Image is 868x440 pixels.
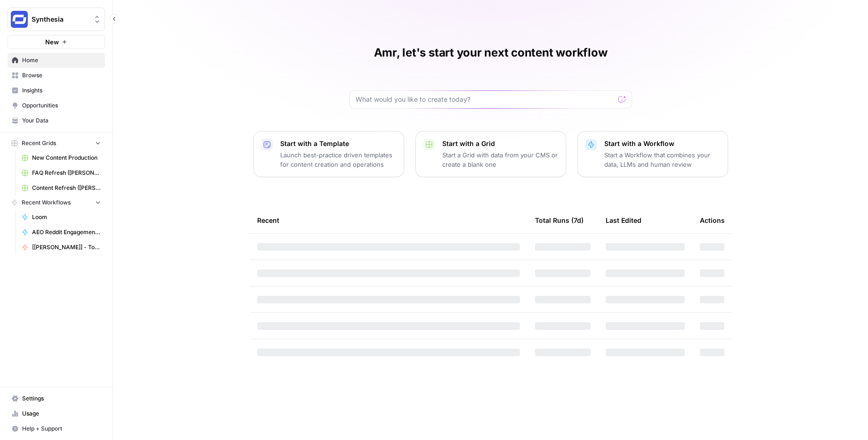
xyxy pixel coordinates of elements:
[22,116,101,125] span: Your Data
[8,113,105,128] a: Your Data
[253,131,404,177] button: Start with a TemplateLaunch best-practice driven templates for content creation and operations
[17,165,105,180] a: FAQ Refresh ([PERSON_NAME])
[604,139,720,148] p: Start with a Workflow
[17,210,105,225] a: Loom
[442,150,558,169] p: Start a Grid with data from your CMS or create a blank one
[32,228,101,236] span: AEO Reddit Engagement - Fork
[604,150,720,169] p: Start a Workflow that combines your data, LLMs and human review
[22,101,101,110] span: Opportunities
[700,207,725,233] div: Actions
[17,225,105,240] a: AEO Reddit Engagement - Fork
[32,15,89,24] span: Synthesia
[22,71,101,80] span: Browse
[22,409,101,418] span: Usage
[280,139,396,148] p: Start with a Template
[17,240,105,255] a: [[PERSON_NAME]] - Tools & Features Pages Refreshe - [MAIN WORKFLOW]
[32,169,101,177] span: FAQ Refresh ([PERSON_NAME])
[8,53,105,68] a: Home
[8,136,105,150] button: Recent Grids
[22,86,101,95] span: Insights
[257,207,520,233] div: Recent
[17,150,105,165] a: New Content Production
[22,424,101,433] span: Help + Support
[8,406,105,421] a: Usage
[22,198,71,207] span: Recent Workflows
[32,184,101,192] span: Content Refresh ([PERSON_NAME])
[32,213,101,221] span: Loom
[415,131,566,177] button: Start with a GridStart a Grid with data from your CMS or create a blank one
[606,207,641,233] div: Last Edited
[22,139,56,147] span: Recent Grids
[32,154,101,162] span: New Content Production
[8,421,105,436] button: Help + Support
[8,391,105,406] a: Settings
[22,56,101,65] span: Home
[8,196,105,210] button: Recent Workflows
[17,180,105,196] a: Content Refresh ([PERSON_NAME])
[356,95,615,104] input: What would you like to create today?
[280,150,396,169] p: Launch best-practice driven templates for content creation and operations
[22,394,101,403] span: Settings
[45,37,59,47] span: New
[8,98,105,113] a: Opportunities
[374,45,608,60] h1: Amr, let's start your next content workflow
[8,68,105,83] a: Browse
[8,8,105,31] button: Workspace: Synthesia
[8,83,105,98] a: Insights
[577,131,728,177] button: Start with a WorkflowStart a Workflow that combines your data, LLMs and human review
[442,139,558,148] p: Start with a Grid
[11,11,28,28] img: Synthesia Logo
[32,243,101,252] span: [[PERSON_NAME]] - Tools & Features Pages Refreshe - [MAIN WORKFLOW]
[8,35,105,49] button: New
[535,207,584,233] div: Total Runs (7d)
